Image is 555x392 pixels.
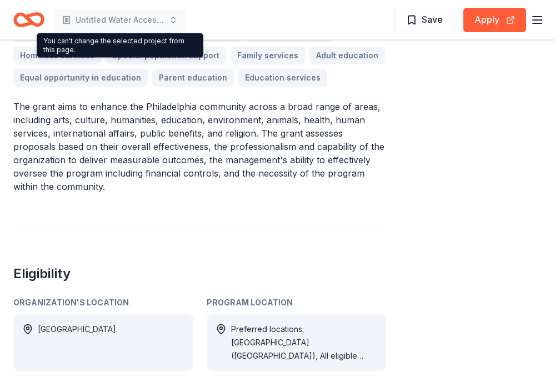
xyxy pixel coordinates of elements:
span: Untitled Water Access Audio Documentary [76,13,164,27]
button: Untitled Water Access Audio Documentary [53,9,187,31]
div: [GEOGRAPHIC_DATA] [38,323,116,363]
div: Program Location [207,296,387,309]
div: You can't change the selected project from this page. [37,33,203,58]
p: The grant aims to enhance the Philadelphia community across a broad range of areas, including art... [13,100,386,193]
a: Home [13,7,44,33]
h2: Eligibility [13,265,386,283]
button: Save [394,8,454,32]
button: Apply [463,8,526,32]
div: Organization's Location [13,296,193,309]
span: Save [422,12,443,27]
div: Preferred locations: [GEOGRAPHIC_DATA] ([GEOGRAPHIC_DATA]), All eligible locations: [GEOGRAPHIC_D... [231,323,378,363]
